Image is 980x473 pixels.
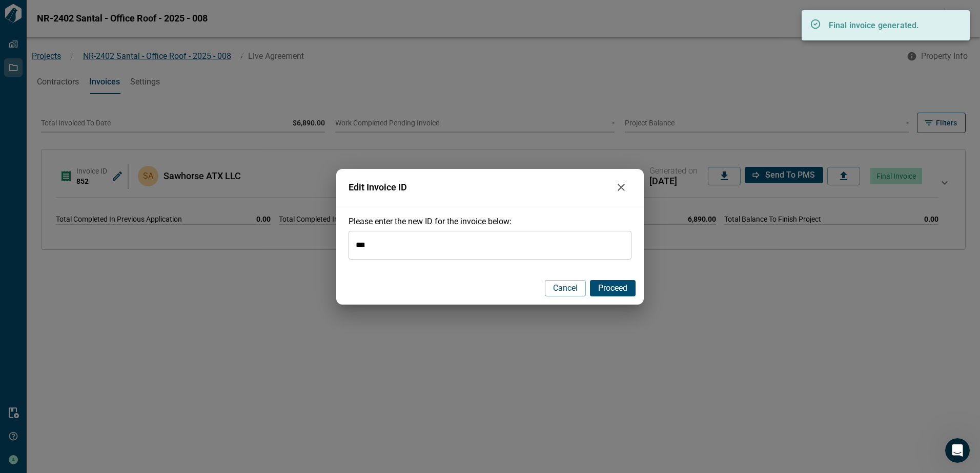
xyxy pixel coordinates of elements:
span: Proceed [598,283,627,293]
span: Cancel [553,283,578,293]
iframe: Intercom live chat [945,438,970,463]
span: Please enter the new ID for the invoice below: [349,217,512,226]
button: Cancel [545,280,586,296]
p: Final invoice generated. [829,19,952,32]
span: Edit Invoice ID [349,182,611,192]
button: Proceed [590,280,636,296]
